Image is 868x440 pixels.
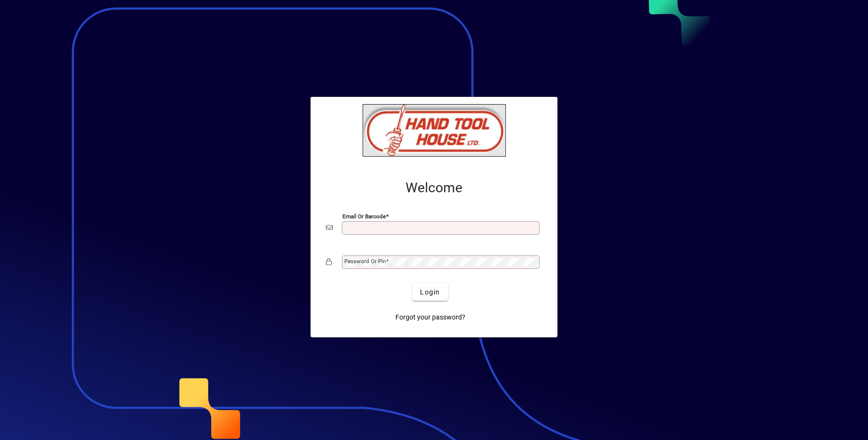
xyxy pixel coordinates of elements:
mat-label: Password or Pin [344,258,386,265]
h2: Welcome [326,180,542,196]
span: Forgot your password? [395,312,465,322]
mat-label: Email or Barcode [342,213,386,220]
span: Login [420,287,440,297]
a: Forgot your password? [392,308,469,326]
button: Login [412,283,448,301]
